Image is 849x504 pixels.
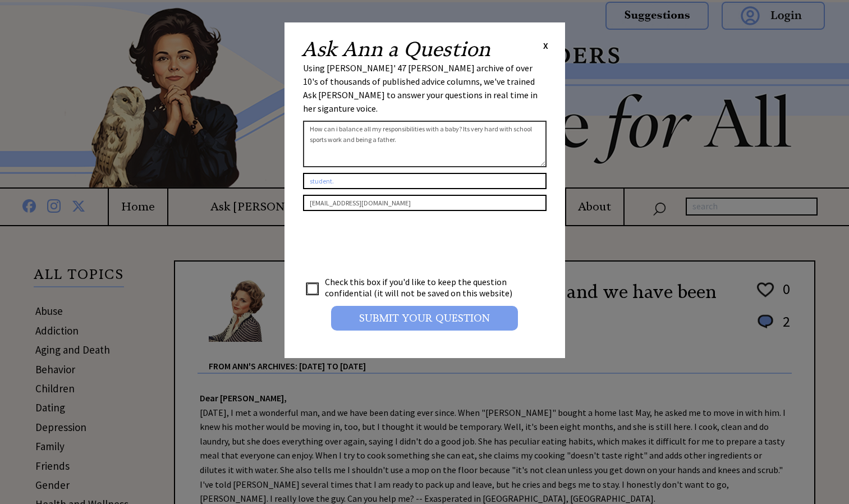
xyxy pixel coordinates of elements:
[543,40,548,51] span: X
[324,276,523,299] td: Check this box if you'd like to keep the question confidential (it will not be saved on this webs...
[303,222,474,266] iframe: reCAPTCHA
[331,306,518,331] input: Submit your Question
[303,61,547,115] div: Using [PERSON_NAME]' 47 [PERSON_NAME] archive of over 10's of thousands of published advice colum...
[301,39,490,59] h2: Ask Ann a Question
[303,173,547,189] input: Your Name or Nickname (Optional)
[303,195,547,211] input: Your Email Address (Optional if you would like notifications on this post)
